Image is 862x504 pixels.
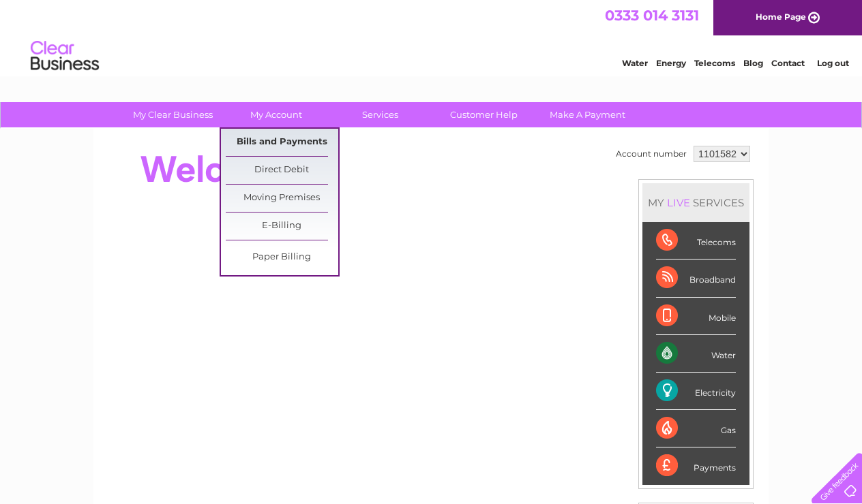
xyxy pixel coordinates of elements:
[612,142,690,166] td: Account number
[656,58,686,68] a: Energy
[324,102,436,127] a: Services
[656,373,736,410] div: Electricity
[605,7,699,24] a: 0333 014 3131
[226,185,338,212] a: Moving Premises
[110,7,754,66] div: Clear Business is a trading name of Verastar Limited (registered in [GEOGRAPHIC_DATA] No. 3667643...
[656,298,736,335] div: Mobile
[622,58,648,68] a: Water
[656,447,736,484] div: Payments
[656,259,736,297] div: Broadband
[220,102,333,127] a: My Account
[771,58,805,68] a: Contact
[817,58,849,68] a: Log out
[656,222,736,259] div: Telecoms
[226,129,338,156] a: Bills and Payments
[656,410,736,447] div: Gas
[664,196,693,209] div: LIVE
[531,102,644,127] a: Make A Payment
[226,244,338,271] a: Paper Billing
[694,58,735,68] a: Telecoms
[226,157,338,184] a: Direct Debit
[743,58,763,68] a: Blog
[428,102,540,127] a: Customer Help
[642,183,749,222] div: MY SERVICES
[656,335,736,373] div: Water
[30,35,100,77] img: logo.png
[117,102,229,127] a: My Clear Business
[226,212,338,240] a: E-Billing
